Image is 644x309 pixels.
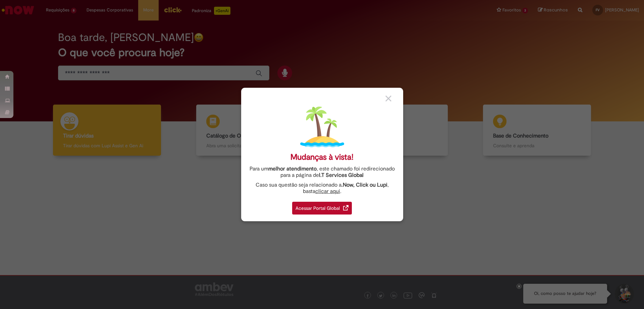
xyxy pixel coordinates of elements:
img: close_button_grey.png [385,95,391,102]
a: I.T Services Global [319,168,364,179]
img: redirect_link.png [343,205,348,210]
strong: melhor atendimento [268,165,317,172]
div: Caso sua questão seja relacionado a , basta . [246,182,398,195]
a: clicar aqui [315,184,340,195]
div: Para um , este chamado foi redirecionado para a página de [246,166,398,179]
div: Acessar Portal Global [292,202,352,215]
a: Acessar Portal Global [292,198,352,215]
div: Mudanças à vista! [290,152,354,162]
img: island.png [300,105,344,149]
strong: .Now, Click ou Lupi [341,182,387,188]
